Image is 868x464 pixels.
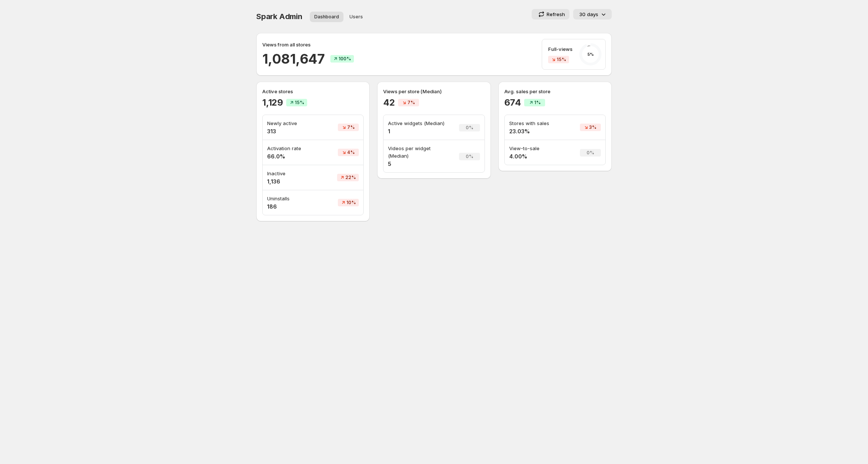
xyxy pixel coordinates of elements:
h4: 5 [388,160,450,168]
h2: 1,081,647 [262,50,324,68]
h2: 674 [504,97,521,109]
p: Newly active [267,119,317,127]
span: 0% [466,154,473,160]
button: Refresh [532,9,569,19]
span: 4% [347,149,355,155]
span: 15% [557,57,566,63]
span: 7% [347,124,355,130]
p: Active stores [262,88,364,95]
span: 7% [407,100,415,106]
span: 1% [534,100,541,106]
button: Dashboard overview [310,12,343,22]
span: 0% [587,150,594,156]
p: Activation rate [267,145,317,152]
h4: 66.0% [267,153,317,160]
span: Spark Admin [256,12,302,21]
span: 15% [295,100,304,106]
span: 3% [589,124,596,130]
p: Uninstalls [267,195,317,202]
p: Views per store (Median) [383,88,485,95]
p: 30 days [579,10,598,18]
p: Active widgets (Median) [388,119,450,127]
button: User management [345,12,367,22]
p: Stores with sales [509,119,563,127]
span: Users [349,14,363,20]
button: 30 days [573,9,612,19]
h2: 42 [383,97,395,109]
p: Avg. sales per store [504,88,606,95]
p: Full-views [548,45,572,53]
p: Videos per widget (Median) [388,145,450,160]
span: 10% [346,200,356,206]
span: 22% [345,175,356,181]
span: 0% [466,125,473,131]
p: View-to-sale [509,145,563,152]
p: Refresh [547,10,565,18]
span: 100% [339,56,351,62]
h4: 186 [267,203,317,210]
h4: 4.00% [509,153,563,160]
h4: 1,136 [267,178,317,185]
span: Dashboard [314,14,339,20]
p: Inactive [267,170,317,177]
h2: 1,129 [262,97,283,109]
h4: 313 [267,128,317,135]
h4: 1 [388,128,450,135]
h4: 23.03% [509,128,563,135]
p: Views from all stores [262,41,311,48]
